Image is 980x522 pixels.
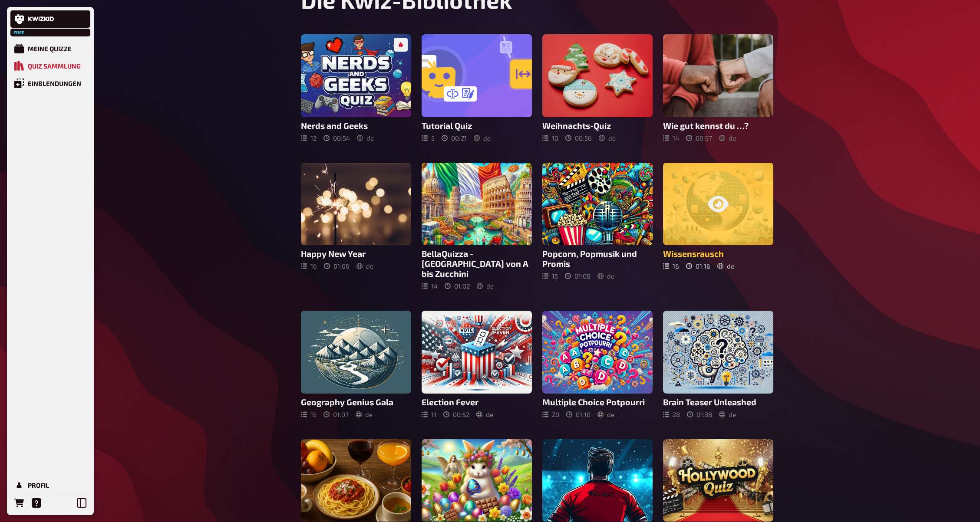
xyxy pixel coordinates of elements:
a: Multiple Choice Potpourri2001:10de [542,311,653,418]
h3: Popcorn, Popmusik und Promis [542,249,653,269]
div: Einblendungen [28,79,81,87]
div: 16 [663,262,679,270]
div: de [719,134,736,142]
h3: Wie gut kennst du …? [663,121,773,131]
a: Hilfe [28,494,45,512]
div: 01 : 16 [686,262,710,270]
div: de [597,410,614,418]
div: 15 [301,410,317,418]
a: Happy New Year1601:06de [301,163,411,290]
a: Election Fever1100:52de [422,311,532,418]
a: Meine Quizze [10,40,90,57]
div: 15 [542,272,558,280]
a: Popcorn, Popmusik und Promis1501:08de [542,163,653,290]
div: 01 : 08 [565,272,591,280]
a: Wie gut kennst du …?1400:57de [663,34,773,142]
div: 12 [301,134,317,142]
a: Weihnachts-Quiz1000:56de [542,34,653,142]
h3: Wissensrausch [663,249,773,259]
a: Quiz Sammlung [10,57,90,75]
div: 01 : 10 [566,410,591,418]
h3: Happy New Year [301,249,411,259]
div: 10 [542,134,558,142]
h3: Nerds and Geeks [301,121,411,131]
div: 01 : 06 [324,262,350,270]
a: Einblendungen [10,75,90,92]
div: 00 : 52 [443,410,469,418]
div: de [356,410,373,418]
div: de [477,282,494,290]
div: de [717,262,734,270]
div: 00 : 56 [565,134,592,142]
a: Brain Teaser Unleashed2801:38de [663,311,773,418]
div: Profil [28,481,49,489]
div: 01 : 07 [323,410,349,418]
h3: Brain Teaser Unleashed [663,397,773,407]
div: 28 [663,410,680,418]
h3: Multiple Choice Potpourri [542,397,653,407]
div: de [597,272,614,280]
div: 00 : 54 [323,134,350,142]
div: de [474,134,491,142]
div: 01 : 02 [445,282,470,290]
div: de [357,134,374,142]
div: 14 [663,134,679,142]
div: 11 [422,410,436,418]
div: 5 [422,134,435,142]
div: 14 [422,282,438,290]
div: 20 [542,410,559,418]
div: de [356,262,373,270]
div: de [599,134,616,142]
h3: BellaQuizza - [GEOGRAPHIC_DATA] von A bis Zucchini [422,249,532,279]
a: Wissensrausch1601:16de [663,163,773,290]
div: de [719,410,736,418]
a: Tutorial Quiz500:21de [422,34,532,142]
div: de [476,410,493,418]
div: 00 : 57 [686,134,712,142]
a: Geography Genius Gala1501:07de [301,311,411,418]
a: Bestellungen [10,494,28,512]
h3: Weihnachts-Quiz [542,121,653,131]
h3: Geography Genius Gala [301,397,411,407]
span: Free [11,30,27,35]
div: 01 : 38 [687,410,712,418]
div: 16 [301,262,317,270]
a: Profil [10,476,90,494]
h3: Election Fever [422,397,532,407]
div: Quiz Sammlung [28,62,81,70]
h3: Tutorial Quiz [422,121,532,131]
div: 00 : 21 [442,134,467,142]
a: BellaQuizza - [GEOGRAPHIC_DATA] von A bis Zucchini1401:02de [422,163,532,290]
div: Meine Quizze [28,45,72,53]
a: Nerds and Geeks1200:54de [301,34,411,142]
